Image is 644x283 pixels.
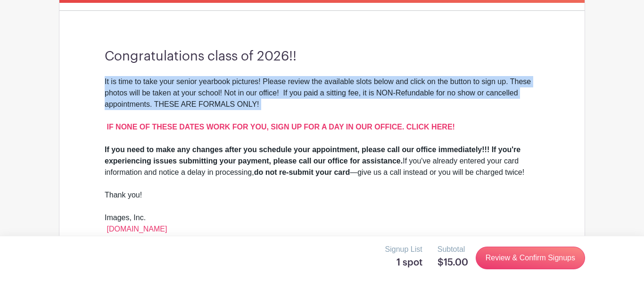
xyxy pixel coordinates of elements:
[107,225,167,233] a: [DOMAIN_NAME]
[105,189,539,212] div: Thank you!
[105,212,539,235] div: Images, Inc.
[385,257,422,268] h5: 1 spot
[385,244,422,255] p: Signup List
[438,244,468,255] p: Subtotal
[105,49,539,65] h3: Congratulations class of 2026!!
[107,123,454,131] a: IF NONE OF THESE DATES WORK FOR YOU, SIGN UP FOR A DAY IN OUR OFFICE. CLICK HERE!
[105,76,539,144] div: It is time to take your senior yearbook pictures! Please review the available slots below and cli...
[105,146,520,165] strong: If you need to make any changes after you schedule your appointment, please call our office immed...
[438,257,468,268] h5: $15.00
[254,168,350,176] strong: do not re-submit your card
[105,144,539,189] div: If you've already entered your card information and notice a delay in processing, —give us a call...
[476,247,585,269] a: Review & Confirm Signups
